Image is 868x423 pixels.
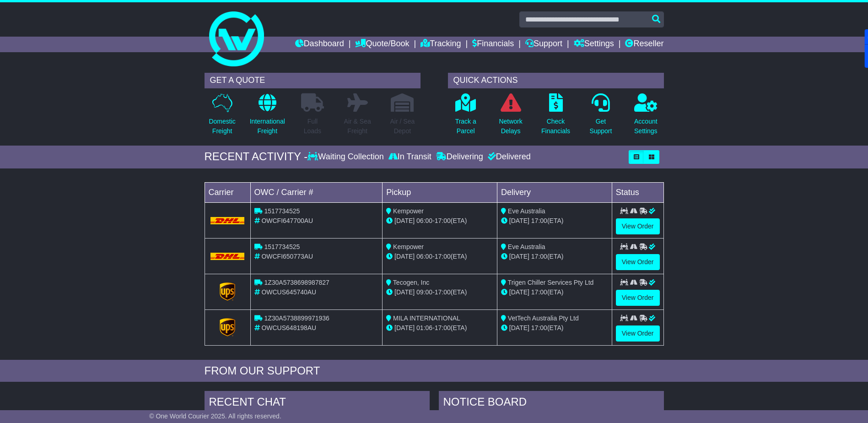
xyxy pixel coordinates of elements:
[205,150,308,163] div: RECENT ACTIVITY -
[499,117,522,136] p: Network Delays
[498,93,523,141] a: NetworkDelays
[386,287,493,297] div: - (ETA)
[616,218,660,234] a: View Order
[261,217,313,224] span: OWCFI647700AU
[531,253,547,260] span: 17:00
[508,315,579,322] span: VetTech Australia Pty Ltd
[220,318,235,336] img: GetCarrierServiceLogo
[386,216,493,226] div: - (ETA)
[501,323,608,333] div: (ETA)
[531,217,547,224] span: 17:00
[149,412,281,420] span: © One World Courier 2025. All rights reserved.
[508,207,545,215] span: Eve Australia
[455,117,476,136] p: Track a Parcel
[355,37,409,52] a: Quote/Book
[531,324,547,331] span: 17:00
[634,93,658,141] a: AccountSettings
[210,217,245,224] img: DHL.png
[625,37,663,52] a: Reseller
[448,73,664,88] div: QUICK ACTIONS
[301,117,324,136] p: Full Loads
[508,279,594,286] span: Trigen Chiller Services Pty Ltd
[416,253,432,260] span: 06:00
[394,217,415,224] span: [DATE]
[264,207,300,215] span: 1517734525
[574,37,614,52] a: Settings
[261,253,313,260] span: OWCFI650773AU
[509,217,529,224] span: [DATE]
[264,243,300,250] span: 1517734525
[435,288,451,296] span: 17:00
[439,391,664,416] div: NOTICE BOARD
[249,93,286,141] a: InternationalFreight
[497,182,612,202] td: Delivery
[509,253,529,260] span: [DATE]
[386,152,434,162] div: In Transit
[612,182,663,202] td: Status
[205,364,664,378] div: FROM OUR SUPPORT
[209,117,235,136] p: Domestic Freight
[261,324,316,331] span: OWCUS648198AU
[344,117,371,136] p: Air & Sea Freight
[393,243,424,250] span: Kempower
[307,152,386,162] div: Waiting Collection
[525,37,562,52] a: Support
[501,287,608,297] div: (ETA)
[264,279,329,286] span: 1Z30A5738698987827
[616,325,660,342] a: View Order
[421,37,461,52] a: Tracking
[589,117,612,136] p: Get Support
[205,391,430,416] div: RECENT CHAT
[416,217,432,224] span: 06:00
[455,93,477,141] a: Track aParcel
[264,315,329,322] span: 1Z30A5738899971936
[501,252,608,261] div: (ETA)
[383,182,497,202] td: Pickup
[435,253,451,260] span: 17:00
[589,93,612,141] a: GetSupport
[416,324,432,331] span: 01:06
[485,152,531,162] div: Delivered
[501,216,608,226] div: (ETA)
[416,288,432,296] span: 09:00
[434,152,485,162] div: Delivering
[210,253,245,260] img: DHL.png
[393,315,460,322] span: MILA INTERNATIONAL
[220,282,235,301] img: GetCarrierServiceLogo
[250,182,383,202] td: OWC / Carrier #
[386,323,493,333] div: - (ETA)
[394,253,415,260] span: [DATE]
[390,117,415,136] p: Air / Sea Depot
[541,93,571,141] a: CheckFinancials
[509,324,529,331] span: [DATE]
[508,243,545,250] span: Eve Australia
[394,324,415,331] span: [DATE]
[295,37,344,52] a: Dashboard
[616,254,660,270] a: View Order
[616,290,660,306] a: View Order
[531,288,547,296] span: 17:00
[393,279,429,286] span: Tecogen, Inc
[205,182,250,202] td: Carrier
[472,37,514,52] a: Financials
[261,288,316,296] span: OWCUS645740AU
[394,288,415,296] span: [DATE]
[435,324,451,331] span: 17:00
[386,252,493,261] div: - (ETA)
[208,93,236,141] a: DomesticFreight
[250,117,285,136] p: International Freight
[634,117,658,136] p: Account Settings
[393,207,424,215] span: Kempower
[509,288,529,296] span: [DATE]
[205,73,421,88] div: GET A QUOTE
[435,217,451,224] span: 17:00
[541,117,570,136] p: Check Financials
